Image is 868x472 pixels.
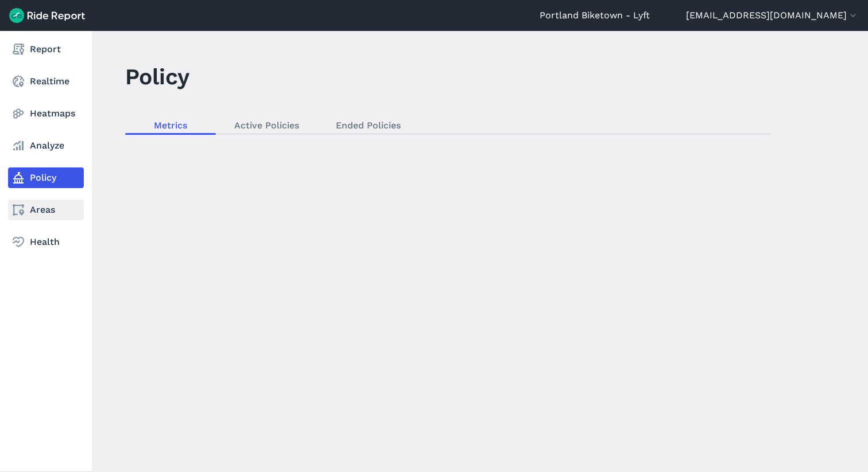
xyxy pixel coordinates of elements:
[540,9,650,22] a: Portland Biketown - Lyft
[37,31,868,472] div: loading
[8,232,84,252] a: Health
[9,8,85,23] img: Ride Report
[8,167,84,188] a: Policy
[686,9,859,22] button: [EMAIL_ADDRESS][DOMAIN_NAME]
[8,39,84,60] a: Report
[8,71,84,92] a: Realtime
[8,200,84,220] a: Areas
[8,135,84,156] a: Analyze
[8,103,84,124] a: Heatmaps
